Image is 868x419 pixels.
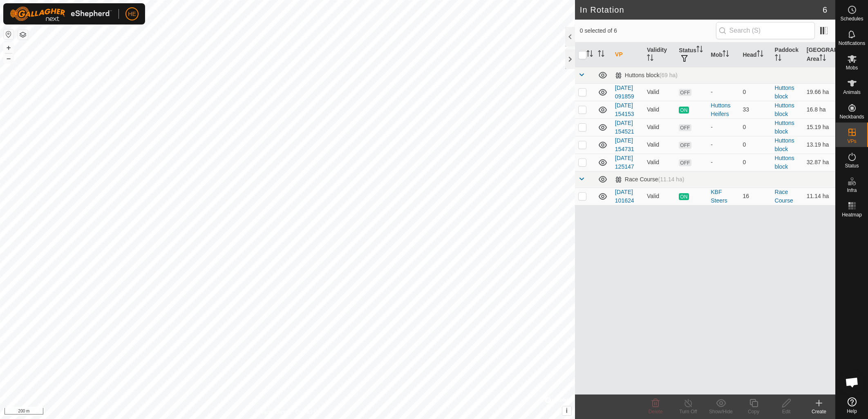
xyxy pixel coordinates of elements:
span: Infra [847,188,857,193]
th: Mob [707,42,739,67]
button: Reset Map [4,29,13,39]
td: 16.8 ha [803,101,835,118]
a: [DATE] 125147 [615,155,634,170]
td: 16 [739,187,771,205]
span: Animals [843,90,861,95]
span: i [566,407,568,414]
span: (69 ha) [660,72,678,78]
span: OFF [679,89,691,96]
div: - [711,88,736,96]
span: Help [847,409,857,414]
div: Open chat [840,370,864,394]
span: Status [845,163,859,168]
a: Huttons block [775,102,794,117]
p-sorticon: Activate to sort [586,51,593,58]
td: Valid [644,101,676,118]
span: ON [679,107,689,114]
input: Search (S) [716,22,815,39]
p-sorticon: Activate to sort [647,56,653,62]
th: Paddock [772,42,803,67]
span: VPs [847,139,856,144]
td: Valid [644,136,676,154]
div: Create [803,408,835,415]
a: Privacy Policy [255,408,286,416]
div: - [711,123,736,131]
a: [DATE] 154521 [615,120,634,135]
button: i [562,406,571,415]
p-sorticon: Activate to sort [696,47,703,53]
div: Huttons Heifers [711,101,736,118]
div: - [711,140,736,149]
span: ON [679,193,689,200]
td: 11.14 ha [803,187,835,205]
h2: In Rotation [580,5,823,15]
td: Valid [644,154,676,171]
a: [DATE] 154731 [615,137,634,152]
span: Heatmap [842,212,862,217]
span: OFF [679,142,691,149]
td: Valid [644,83,676,101]
a: Contact Us [295,408,320,416]
th: VP [612,42,644,67]
button: + [4,43,13,53]
td: Valid [644,187,676,205]
a: Huttons block [775,137,794,152]
div: Huttons block [615,72,678,79]
div: Copy [737,408,770,415]
a: Huttons block [775,120,794,135]
span: 0 selected of 6 [580,27,716,35]
span: Notifications [839,41,865,46]
img: Gallagher Logo [10,7,112,21]
td: 33 [739,101,771,118]
th: Status [676,42,707,67]
div: Race Course [615,176,685,183]
td: 0 [739,154,771,171]
span: HE [128,10,136,18]
td: Valid [644,118,676,136]
span: OFF [679,159,691,166]
button: Map Layers [18,30,28,40]
span: Mobs [846,65,858,70]
a: Huttons block [775,85,794,100]
div: Edit [770,408,803,415]
div: Show/Hide [705,408,737,415]
a: Help [836,394,868,417]
div: Turn Off [672,408,705,415]
th: Validity [644,42,676,67]
p-sorticon: Activate to sort [723,51,729,58]
span: Neckbands [839,114,864,119]
span: Schedules [840,16,863,21]
a: [DATE] 154153 [615,102,634,117]
p-sorticon: Activate to sort [757,51,763,58]
td: 13.19 ha [803,136,835,154]
a: [DATE] 101624 [615,189,634,204]
td: 15.19 ha [803,118,835,136]
span: OFF [679,124,691,131]
td: 0 [739,83,771,101]
span: Delete [649,409,663,415]
span: (11.14 ha) [658,176,685,183]
p-sorticon: Activate to sort [598,51,604,58]
td: 32.87 ha [803,154,835,171]
th: [GEOGRAPHIC_DATA] Area [803,42,835,67]
a: Race Course [775,189,793,204]
p-sorticon: Activate to sort [775,56,781,62]
p-sorticon: Activate to sort [819,56,826,62]
div: KBF Steers [711,188,736,205]
td: 19.66 ha [803,83,835,101]
td: 0 [739,118,771,136]
a: [DATE] 091859 [615,85,634,100]
a: Huttons block [775,155,794,170]
button: – [4,53,13,63]
span: 6 [823,4,827,16]
th: Head [739,42,771,67]
td: 0 [739,136,771,154]
div: - [711,158,736,167]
